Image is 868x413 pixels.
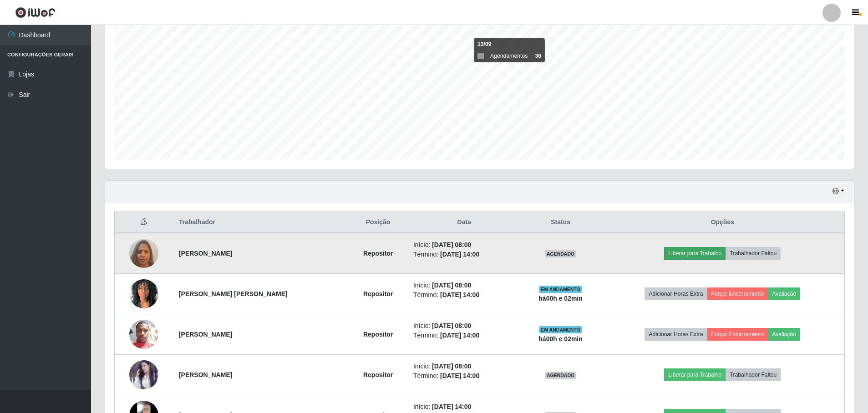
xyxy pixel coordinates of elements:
[768,287,800,300] button: Avaliação
[179,290,288,297] strong: [PERSON_NAME] [PERSON_NAME]
[363,371,393,378] strong: Repositor
[726,247,781,260] button: Trabalhador Faltou
[413,331,515,340] li: Término:
[129,274,158,313] img: 1748449029171.jpeg
[413,290,515,300] li: Término:
[520,212,600,233] th: Status
[348,212,408,233] th: Posição
[545,372,577,379] span: AGENDADO
[413,362,515,371] li: Início:
[179,331,232,338] strong: [PERSON_NAME]
[413,402,515,412] li: Início:
[539,326,582,333] span: EM ANDAMENTO
[413,240,515,250] li: Início:
[440,251,479,258] time: [DATE] 14:00
[432,241,471,248] time: [DATE] 08:00
[413,281,515,290] li: Início:
[129,315,158,354] img: 1754944284584.jpeg
[440,372,479,379] time: [DATE] 14:00
[432,363,471,370] time: [DATE] 08:00
[664,247,726,260] button: Liberar para Trabalho
[539,286,582,293] span: EM ANDAMENTO
[664,368,726,381] button: Liberar para Trabalho
[538,295,583,302] strong: há 00 h e 02 min
[645,287,707,300] button: Adicionar Horas Extra
[413,321,515,331] li: Início:
[129,360,158,389] img: 1757034953897.jpeg
[707,328,768,341] button: Forçar Encerramento
[363,290,393,297] strong: Repositor
[129,234,158,272] img: 1747253938286.jpeg
[363,331,393,338] strong: Repositor
[432,282,471,289] time: [DATE] 08:00
[179,250,232,257] strong: [PERSON_NAME]
[432,403,471,410] time: [DATE] 14:00
[15,7,56,18] img: CoreUI Logo
[408,212,520,233] th: Data
[363,250,393,257] strong: Repositor
[440,332,479,339] time: [DATE] 14:00
[440,291,479,298] time: [DATE] 14:00
[173,212,348,233] th: Trabalhador
[538,335,583,342] strong: há 00 h e 02 min
[707,287,768,300] button: Forçar Encerramento
[179,371,232,378] strong: [PERSON_NAME]
[601,212,845,233] th: Opções
[545,250,577,257] span: AGENDADO
[645,328,707,341] button: Adicionar Horas Extra
[413,371,515,381] li: Término:
[413,250,515,259] li: Término:
[726,368,781,381] button: Trabalhador Faltou
[768,328,800,341] button: Avaliação
[432,322,471,329] time: [DATE] 08:00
